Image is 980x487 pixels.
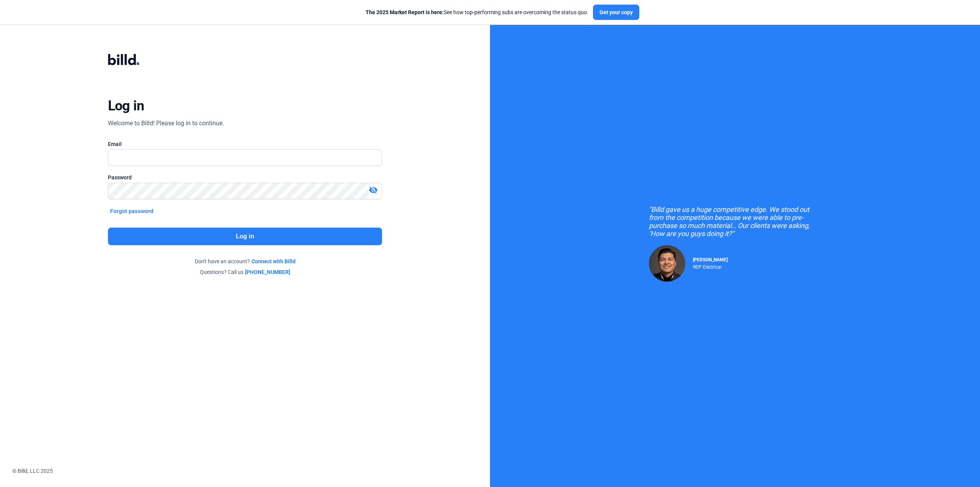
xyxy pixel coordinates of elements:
button: Log in [108,228,382,245]
div: Log in [108,97,144,114]
span: [PERSON_NAME] [693,257,728,262]
div: Password [108,174,382,181]
div: Don't have an account? [108,257,382,265]
span: The 2025 Market Report is here: [366,9,444,15]
div: Questions? Call us [108,268,382,276]
div: Welcome to Billd! Please log in to continue. [108,119,224,128]
div: See how top-performing subs are overcoming the status quo. [366,8,588,16]
div: Email [108,140,382,148]
button: Forgot password [108,207,156,215]
a: Connect with Billd [252,257,296,265]
div: "Billd gave us a huge competitive edge. We stood out from the competition because we were able to... [649,205,821,238]
div: RDP Electrical [693,262,728,270]
a: [PHONE_NUMBER] [245,268,290,276]
button: Get your copy [593,5,639,20]
mat-icon: visibility_off [369,185,378,195]
img: Raul Pacheco [649,245,685,282]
